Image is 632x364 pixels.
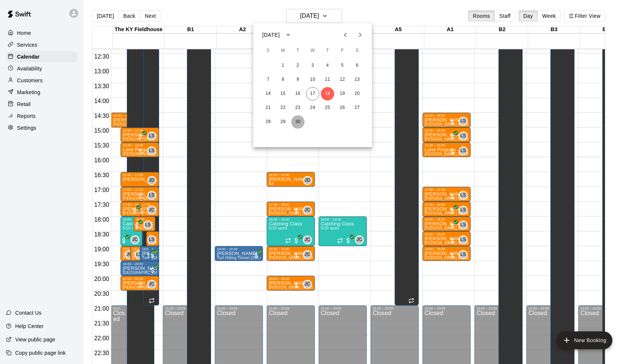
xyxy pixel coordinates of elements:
[321,87,334,100] button: 18
[336,43,349,58] span: Friday
[276,115,290,129] button: 29
[321,101,334,115] button: 25
[262,31,280,39] div: [DATE]
[350,101,364,115] button: 27
[276,101,290,115] button: 22
[291,73,305,86] button: 9
[350,73,364,86] button: 13
[336,87,349,100] button: 19
[321,43,334,58] span: Thursday
[276,43,290,58] span: Monday
[321,59,334,72] button: 4
[291,87,305,100] button: 16
[261,73,275,86] button: 7
[336,101,349,115] button: 26
[291,59,305,72] button: 2
[350,59,364,72] button: 6
[306,59,319,72] button: 3
[306,43,319,58] span: Wednesday
[338,27,353,42] button: Previous month
[291,115,305,129] button: 30
[276,73,290,86] button: 8
[261,87,275,100] button: 14
[350,43,364,58] span: Saturday
[282,29,294,41] button: calendar view is open, switch to year view
[336,73,349,86] button: 12
[261,115,275,129] button: 28
[276,87,290,100] button: 15
[321,73,334,86] button: 11
[261,101,275,115] button: 21
[306,87,319,100] button: 17
[306,101,319,115] button: 24
[353,27,368,42] button: Next month
[350,87,364,100] button: 20
[291,101,305,115] button: 23
[276,59,290,72] button: 1
[306,73,319,86] button: 10
[261,43,275,58] span: Sunday
[336,59,349,72] button: 5
[291,43,305,58] span: Tuesday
